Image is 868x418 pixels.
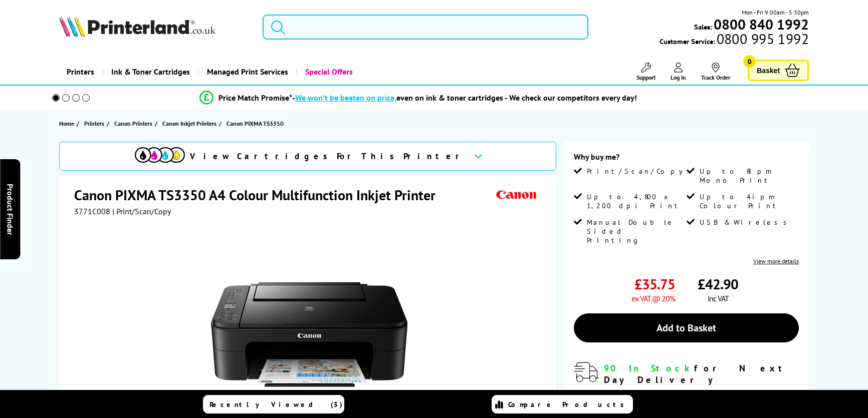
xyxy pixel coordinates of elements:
span: Print/Scan/Copy [587,167,690,176]
a: View more details [753,257,799,265]
a: Support [636,63,656,81]
div: modal_delivery [574,362,799,408]
a: Track Order [701,63,730,81]
span: Printers [84,118,104,129]
span: £42.90 [698,275,738,293]
span: Order in the next for Delivery [DATE] 01 October! [604,387,753,409]
a: Compare Products [492,395,633,413]
span: ex VAT @ 20% [631,293,675,303]
a: Special Offers [296,59,360,85]
span: Canon Inkjet Printers [162,118,216,129]
li: modal_Promise [38,89,798,107]
a: Canon Inkjet Printers [162,118,219,129]
span: Up to 4,800 x 1,200 dpi Print [587,192,684,210]
a: 0800 840 1992 [712,20,809,29]
a: Managed Print Services [197,59,296,85]
span: Mon - Fri 9:00am - 5:30pm [742,8,809,17]
img: View Cartridges [135,147,185,163]
span: Sales: [694,22,712,32]
span: View Cartridges For This Printer [190,151,466,162]
span: Ink & Toner Cartridges [111,59,190,85]
span: 0 [743,55,756,68]
span: We won’t be beaten on price, [295,93,396,103]
span: Canon PIXMA TS3350 [227,118,284,129]
span: USB & Wireless [700,218,792,227]
span: Up to 8ipm Mono Print [700,167,797,185]
span: 0800 995 1992 [715,34,809,44]
span: Recently Viewed (5) [209,400,343,409]
div: for Next Day Delivery [604,362,799,385]
div: - even on ink & toner cartridges - We check our competitors every day! [292,93,637,103]
a: Canon PIXMA TS3350 [227,118,286,129]
div: Why buy me? [574,152,799,167]
span: Price Match Promise* [219,93,292,103]
span: Canon Printers [114,118,152,129]
span: Manual Double Sided Printing [587,218,684,245]
img: Canon [494,186,540,204]
b: 0800 840 1992 [714,15,809,34]
span: 7h, 12m [662,387,690,397]
span: Log In [671,74,686,81]
a: Ink & Toner Cartridges [102,59,197,85]
span: Product Finder [5,183,15,235]
span: Up to 4ipm Colour Print [700,192,797,210]
span: 90 In Stock [604,362,694,374]
a: Log In [671,63,686,81]
span: £35.75 [634,275,675,293]
span: Support [636,74,656,81]
span: Basket [757,64,780,77]
img: Printerland Logo [59,15,215,37]
h1: Canon PIXMA TS3350 A4 Colour Multifunction Inkjet Printer [74,186,446,204]
a: Recently Viewed (5) [203,395,344,413]
span: 3771C008 [74,206,110,216]
a: Printers [84,118,107,129]
span: Customer Service: [660,34,809,46]
a: Printerland Logo [59,15,250,39]
span: Home [59,118,74,129]
a: Canon Printers [114,118,155,129]
span: | Print/Scan/Copy [112,206,171,216]
a: Basket 0 [748,60,809,81]
a: Printers [59,59,102,85]
span: Compare Products [508,400,629,409]
a: Home [59,118,77,129]
span: inc VAT [708,293,729,303]
a: Add to Basket [574,313,799,342]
